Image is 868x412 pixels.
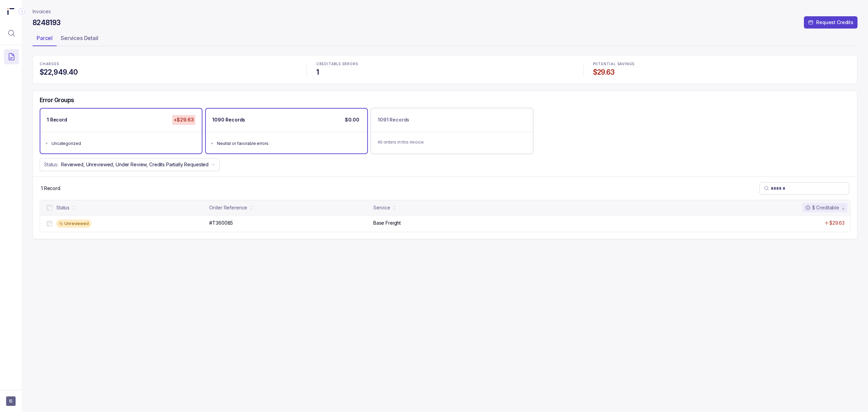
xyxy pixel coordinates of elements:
[37,34,53,42] p: Parcel
[47,221,52,226] input: checkbox-checkbox
[6,396,16,406] button: User initials
[18,7,26,16] div: Collapse Icon
[378,116,409,123] p: 1091 Records
[61,34,98,42] p: Services Detail
[593,68,850,77] h4: $29.63
[4,26,19,41] button: Menu Icon Button MagnifyingGlassIcon
[40,62,297,66] p: CHARGES
[56,220,92,228] div: Unreviewed
[316,62,574,66] p: CREDITABLE ERRORS
[33,8,51,15] a: Invoices
[816,19,853,26] p: Request Credits
[41,185,60,192] div: Remaining page entries
[209,220,233,226] p: #T360085
[378,139,526,146] p: All orders in this invoice
[33,33,57,46] li: Tab Parcel
[33,18,61,27] h4: 8248193
[209,204,247,211] div: Order Reference
[829,220,845,226] p: $29.63
[373,220,401,226] p: Base Freight
[593,62,850,66] p: POTENTIAL SAVINGS
[61,161,209,168] p: Reviewed, Unreviewed, Under Review, Credits Partially Requested
[33,8,51,15] nav: breadcrumb
[373,204,390,211] div: Service
[343,115,361,125] p: $0.00
[40,158,220,171] button: Status:Reviewed, Unreviewed, Under Review, Credits Partially Requested
[805,204,839,211] div: $ Creditable
[316,68,574,77] h4: 1
[33,33,857,46] ul: Tab Group
[56,204,70,211] div: Status
[44,161,58,168] p: Status:
[47,116,67,123] p: 1 Record
[40,68,297,77] h4: $22,949.40
[40,96,74,104] h5: Error Groups
[47,205,52,210] input: checkbox-checkbox
[804,16,857,29] button: Request Credits
[212,116,245,123] p: 1090 Records
[4,49,19,64] button: Menu Icon Button DocumentTextIcon
[217,140,360,147] div: Neutral or favorable errors
[172,115,195,125] p: +$29.63
[52,140,195,147] div: Uncategorized
[57,33,102,46] li: Tab Services Detail
[41,185,60,192] p: 1 Record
